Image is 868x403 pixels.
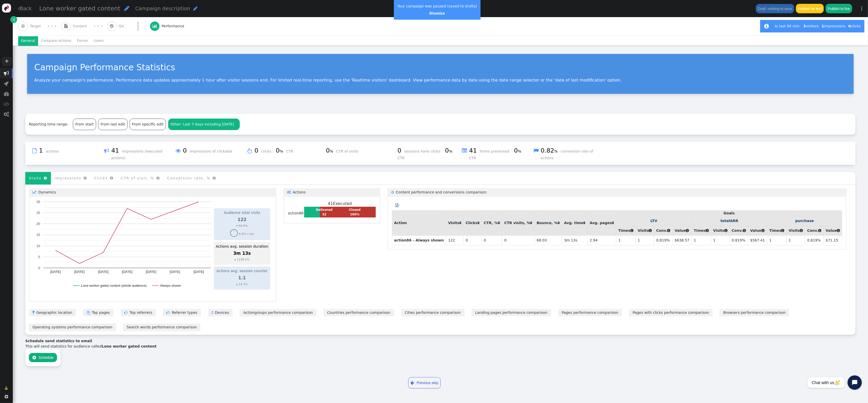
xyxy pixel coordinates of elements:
[823,235,842,245] td: $71.15
[208,309,233,316] a: Devices
[38,36,74,45] li: Compare Actions
[635,235,654,245] td: 1
[530,221,532,225] span: Click to sort
[4,81,9,86] span: 
[247,147,252,155] span: 
[463,211,482,235] th: Clicks
[240,309,316,316] a: Actiongroups performance comparison
[449,149,452,153] small: %
[34,61,847,74] div: Campaign Performance Statistics
[672,235,692,245] td: $638.57
[534,235,562,245] td: 68.03
[767,235,786,245] td: 1
[401,309,464,316] a: Cities performance comparison
[803,24,806,28] b: 3
[1,383,12,393] a: 
[304,201,376,207] div: Executed
[30,24,43,29] span: Target
[721,219,738,223] a: totalARR
[170,122,234,126] span: Other: Last 7 days including [DATE]
[183,147,188,154] span: 0
[554,149,558,153] small: %
[18,17,61,35] a:  Target · · ·
[166,311,172,314] span: 
[61,17,107,35] a:  Content · · ·
[110,176,113,180] span: 
[795,219,814,223] a: purchase
[33,200,212,297] div: A chart.
[29,324,116,331] a: Operating systems performance comparison
[84,176,87,180] span: 
[122,270,132,274] text: [DATE]
[397,156,408,160] span: CTR
[387,188,847,196] a: Content performance and conversions comparison
[748,235,767,245] td: $567.41
[94,23,102,30] div: · · ·
[121,309,156,316] a: Top referrers
[392,235,446,245] th: action86 - Always shown
[123,324,201,331] a: Search words performance comparison
[397,147,403,154] span: 0
[635,226,654,235] th: Visits
[25,172,51,185] li: Visits
[334,207,375,217] td: Closed 100%
[130,119,166,130] div: From specific edit
[562,235,587,245] td: 3m 13s
[25,339,92,343] b: Schedule send statistics to email
[81,284,147,287] text: Lone worker gated content (whole audience)
[616,211,842,216] th: Goals
[805,235,823,245] td: 0.819%
[238,275,246,280] span: 1.1
[462,147,467,155] span: 
[98,119,127,130] div: From last edit
[50,270,61,274] text: [DATE]
[37,200,40,204] text: 30
[469,147,478,154] span: 41
[330,149,333,153] small: %
[837,229,840,232] span: 
[562,211,587,235] th: Avg. time
[410,380,414,386] span: 
[74,36,91,45] li: Forms
[498,221,500,225] span: Click to sort
[534,211,562,235] th: Bounce, %
[748,226,767,235] th: Value
[107,17,150,35] a:  QA
[5,385,8,391] span: 
[630,229,633,232] span: 
[111,149,162,160] span: impressions (executed actions)
[216,224,268,228] div: ▾ 94.9%
[215,268,268,274] td: Actions avg. session counter
[463,235,482,245] td: 0
[558,221,560,225] a: 
[10,16,17,23] a: 
[480,149,513,153] span: forms presented
[170,270,180,274] text: [DATE]
[587,211,616,235] th: Avg. pages
[533,147,539,155] span: 
[446,211,463,235] th: Visits
[541,147,559,154] span: 0.82
[767,226,786,235] th: Times
[239,232,254,236] span: 0.9% / site
[650,219,657,223] a: LTV
[502,211,534,235] th: CTR visits, %
[654,226,672,235] th: Conv.
[587,235,616,245] td: 2.94
[254,147,260,154] span: 0
[856,1,868,16] a: ⋮
[212,311,215,314] span: 
[823,226,842,235] th: Value
[32,355,36,360] span: 
[743,229,746,232] span: 
[629,309,713,316] a: Pages with clicks performance comparison
[583,221,585,225] span: Click to sort
[276,147,285,154] span: 0
[445,147,454,154] span: 0
[558,309,622,316] a: Pages performance comparison
[39,5,120,12] span: Lone worker gated content
[235,122,237,126] span: 
[672,226,692,235] th: Value
[156,176,160,180] span: 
